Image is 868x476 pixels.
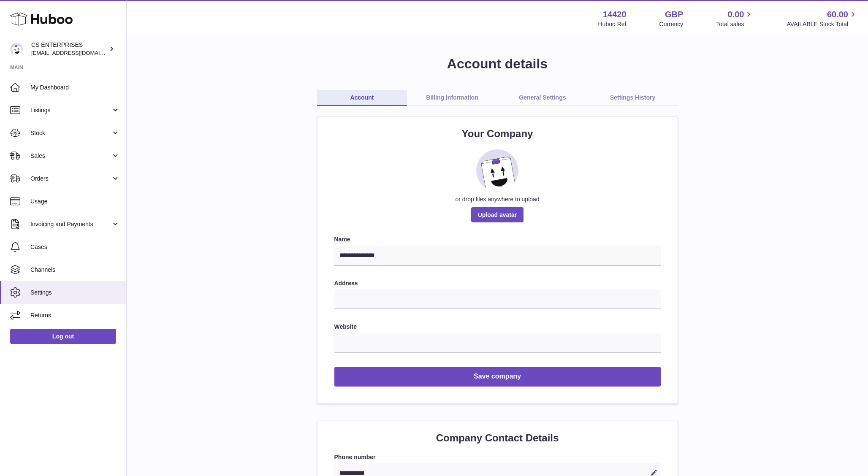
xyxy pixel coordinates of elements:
[317,90,407,106] a: Account
[334,453,661,461] label: Phone number
[30,243,120,251] span: Cases
[30,311,120,319] span: Returns
[476,149,518,192] img: placeholder_image.svg
[603,9,627,20] strong: 14420
[716,20,754,28] span: Total sales
[334,279,661,287] label: Address
[334,195,661,203] div: or drop files anywhere to upload
[30,129,111,137] span: Stock
[30,106,111,114] span: Listings
[31,41,107,57] div: CS ENTERPRISES
[30,289,120,297] span: Settings
[140,55,854,73] h1: Account details
[497,90,588,106] a: General Settings
[334,367,661,387] button: Save company
[588,90,678,106] a: Settings History
[30,197,120,206] span: Usage
[334,431,661,445] h2: Company Contact Details
[30,266,120,274] span: Channels
[659,20,684,28] div: Currency
[30,152,111,160] span: Sales
[31,49,124,56] span: [EMAIL_ADDRESS][DOMAIN_NAME]
[10,43,23,55] img: csenterprisesholding@gmail.com
[598,20,627,28] div: Huboo Ref
[827,9,848,20] span: 60.00
[728,9,744,20] span: 0.00
[334,235,661,243] label: Name
[471,207,524,222] span: Upload avatar
[30,220,111,228] span: Invoicing and Payments
[334,127,661,141] h2: Your Company
[30,84,120,92] span: My Dashboard
[665,9,683,20] strong: GBP
[407,90,497,106] a: Billing Information
[10,329,116,344] a: Log out
[787,20,858,28] span: AVAILABLE Stock Total
[787,9,858,28] a: 60.00 AVAILABLE Stock Total
[30,175,111,183] span: Orders
[716,9,754,28] a: 0.00 Total sales
[334,323,661,331] label: Website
